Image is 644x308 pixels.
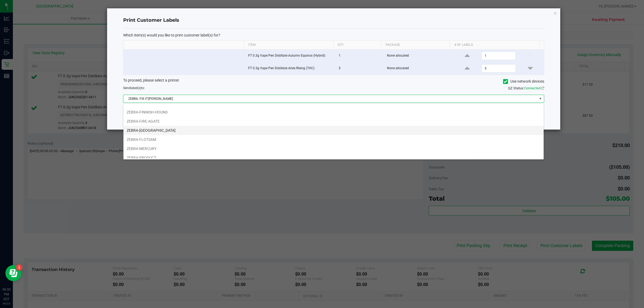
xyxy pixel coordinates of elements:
[333,41,381,50] th: Qty
[123,86,145,90] span: Send to:
[123,144,544,153] li: ZEBRA-MERCURY
[381,41,450,50] th: Package
[245,62,335,75] td: FT 0.3g Vape Pen Distillate Aries Rising (THC)
[503,79,544,84] label: Use network devices
[16,264,22,271] iframe: Resource center unread badge
[384,50,453,62] td: None allocated
[335,62,384,75] td: 5
[123,153,544,162] li: ZEBRA-PRODUCT
[130,86,141,90] span: label(s)
[5,265,21,281] iframe: Resource center
[123,117,544,126] li: ZEBRA-FIRE-AGATE
[123,17,544,24] h4: Print Customer Labels
[123,126,544,135] li: ZEBRA-[GEOGRAPHIC_DATA]
[123,95,537,102] span: ZEBRA- FIX-IT-[PERSON_NAME]
[450,41,539,50] th: # of labels
[123,33,544,38] p: Which item(s) would you like to print customer label(s) for?
[123,135,544,144] li: ZEBRA-FLOTSAM
[244,41,333,50] th: Item
[245,50,335,62] td: FT 0.3g Vape Pen Distillate Autumn Equinox (Hybrid)
[123,108,544,117] li: ZEBRA-FINNISH-HOUND
[524,86,540,90] span: Connected
[335,50,384,62] td: 1
[508,86,544,90] span: QZ Status:
[384,62,453,75] td: None allocated
[119,78,548,86] div: To proceed, please select a printer.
